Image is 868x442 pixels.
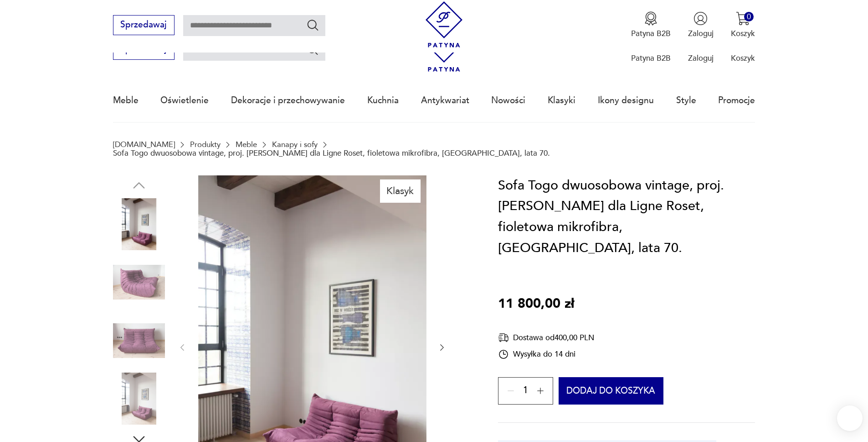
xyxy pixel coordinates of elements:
[676,79,696,121] a: Style
[837,405,863,431] iframe: Smartsupp widget button
[367,79,399,121] a: Kuchnia
[160,79,209,121] a: Oświetlenie
[688,53,714,63] p: Zaloguj
[113,256,165,308] img: Zdjęcie produktu Sofa Togo dwuosobowa vintage, proj. M. Ducaroy dla Ligne Roset, fioletowa mikrof...
[693,11,708,26] img: Ikonka użytkownika
[731,11,755,39] button: 0Koszyk
[731,53,755,63] p: Koszyk
[380,179,421,202] div: Klasyk
[631,11,671,39] a: Ikona medaluPatyna B2B
[631,53,671,63] p: Patyna B2B
[231,79,345,121] a: Dekoracje i przechowywanie
[644,11,658,26] img: Ikona medalu
[498,349,594,360] div: Wysyłka do 14 dni
[113,47,175,54] a: Sprzedawaj
[736,11,750,26] img: Ikona koszyka
[718,79,755,121] a: Promocje
[421,79,469,121] a: Antykwariat
[688,11,714,39] button: Zaloguj
[498,332,594,343] div: Dostawa od 400,00 PLN
[421,1,467,47] img: Patyna - sklep z meblami i dekoracjami vintage
[113,15,175,35] button: Sprzedawaj
[272,140,318,149] a: Kanapy i sofy
[731,28,755,39] p: Koszyk
[559,377,664,405] button: Dodaj do koszyka
[113,373,165,425] img: Zdjęcie produktu Sofa Togo dwuosobowa vintage, proj. M. Ducaroy dla Ligne Roset, fioletowa mikrof...
[113,198,165,250] img: Zdjęcie produktu Sofa Togo dwuosobowa vintage, proj. M. Ducaroy dla Ligne Roset, fioletowa mikrof...
[236,140,257,149] a: Meble
[631,11,671,39] button: Patyna B2B
[306,43,319,56] button: Szukaj
[113,140,175,149] a: [DOMAIN_NAME]
[548,79,575,121] a: Klasyki
[113,315,165,367] img: Zdjęcie produktu Sofa Togo dwuosobowa vintage, proj. M. Ducaroy dla Ligne Roset, fioletowa mikrof...
[498,332,509,343] img: Ikona dostawy
[688,28,714,39] p: Zaloguj
[523,387,528,395] span: 1
[113,22,175,29] a: Sprzedawaj
[491,79,525,121] a: Nowości
[306,18,319,32] button: Szukaj
[598,79,654,121] a: Ikony designu
[113,79,139,121] a: Meble
[631,28,671,39] p: Patyna B2B
[498,175,755,258] h1: Sofa Togo dwuosobowa vintage, proj. [PERSON_NAME] dla Ligne Roset, fioletowa mikrofibra, [GEOGRAP...
[498,294,574,315] p: 11 800,00 zł
[744,12,754,21] div: 0
[113,149,550,158] p: Sofa Togo dwuosobowa vintage, proj. [PERSON_NAME] dla Ligne Roset, fioletowa mikrofibra, [GEOGRAP...
[190,140,221,149] a: Produkty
